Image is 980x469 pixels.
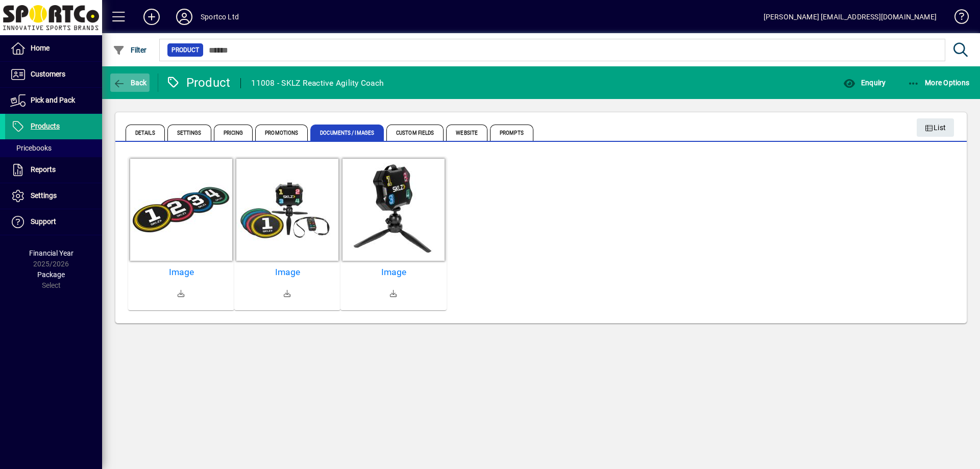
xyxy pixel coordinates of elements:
[251,75,384,91] div: 11008 - SKLZ Reactive Agility Coach
[168,8,201,26] button: Profile
[31,96,75,104] span: Pick and Pack
[345,267,443,278] a: Image
[135,8,168,26] button: Add
[102,73,158,92] app-page-header-button: Back
[31,165,56,174] span: Reports
[908,79,970,87] span: More Options
[31,191,57,200] span: Settings
[841,73,888,92] button: Enquiry
[381,282,406,306] a: Download
[171,45,199,55] span: Product
[167,125,211,141] span: Settings
[5,88,102,113] a: Pick and Pack
[446,125,487,141] span: Website
[201,9,239,25] div: Sportco Ltd
[31,70,65,78] span: Customers
[238,267,336,278] a: Image
[386,125,444,141] span: Custom Fields
[214,125,253,141] span: Pricing
[29,249,73,257] span: Financial Year
[843,79,886,87] span: Enquiry
[764,9,937,25] div: [PERSON_NAME] [EMAIL_ADDRESS][DOMAIN_NAME]
[113,79,147,87] span: Back
[5,183,102,209] a: Settings
[490,125,533,141] span: Prompts
[947,2,967,35] a: Knowledge Base
[5,139,102,157] a: Pricebooks
[310,125,384,141] span: Documents / Images
[37,270,65,279] span: Package
[10,144,52,152] span: Pricebooks
[905,73,972,92] button: More Options
[917,118,954,137] button: List
[110,73,150,92] button: Back
[275,282,300,306] a: Download
[5,209,102,235] a: Support
[31,217,56,226] span: Support
[31,122,60,130] span: Products
[5,157,102,183] a: Reports
[255,125,308,141] span: Promotions
[166,75,231,91] div: Product
[5,62,102,87] a: Customers
[5,36,102,61] a: Home
[132,267,230,278] a: Image
[925,119,946,136] span: List
[126,125,165,141] span: Details
[169,282,193,306] a: Download
[110,41,150,59] button: Filter
[113,46,147,54] span: Filter
[31,44,50,52] span: Home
